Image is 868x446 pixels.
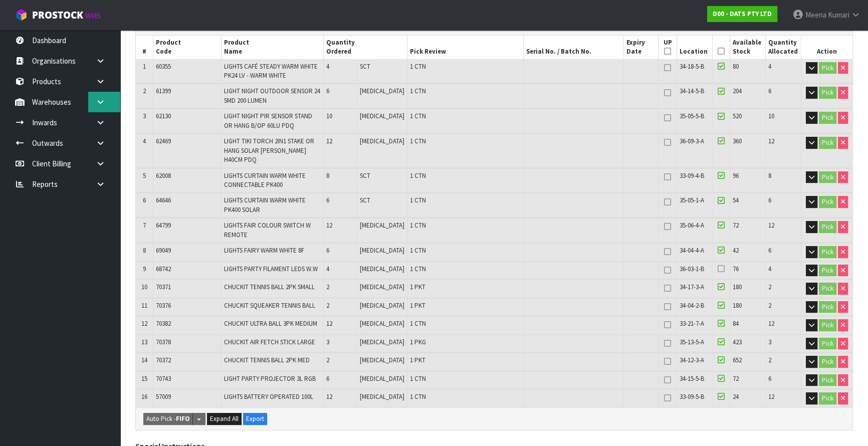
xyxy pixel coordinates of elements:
span: LIGHT NIGHT PIR SENSOR STAND OR HANG B/OP 60LU PDQ [224,112,312,129]
span: [MEDICAL_DATA] [360,392,404,401]
span: 54 [733,196,739,204]
span: 2 [143,87,146,95]
span: LIGHTS FAIR COLOUR SWITCH W REMOTE [224,221,311,239]
span: 70372 [156,356,171,364]
th: Product Code [153,36,222,59]
span: 34-15-5-B [680,374,704,383]
span: 35-05-5-B [680,112,704,120]
span: 4 [326,265,329,273]
span: 10 [326,112,332,120]
th: Pick Review [407,36,523,59]
span: 70376 [156,301,171,310]
span: 8 [768,171,771,180]
span: CHUCKIT TENNIS BALL 2PK MED [224,356,310,364]
span: 34-12-3-A [680,356,704,364]
span: 2 [326,283,329,291]
th: Serial No. / Batch No. [524,36,623,59]
span: 64646 [156,196,171,204]
th: Action [801,36,852,59]
span: LIGHTS FAIRY WARM WHITE 8F [224,246,304,255]
span: 72 [733,221,739,230]
span: LIGHTS PARTY FILAMENT LEDS W.W [224,265,318,273]
span: 12 [326,319,332,328]
span: 1 CTN [410,196,426,204]
span: 70382 [156,319,171,328]
span: 70378 [156,338,171,346]
span: 1 CTN [410,374,426,383]
button: Pick [819,221,836,233]
span: 34-04-4-A [680,246,704,255]
th: Product Name [221,36,323,59]
span: 2 [768,301,771,310]
span: 423 [733,338,742,346]
span: 33-21-7-A [680,319,704,328]
button: Pick [819,87,836,99]
span: 34-18-5-B [680,62,704,71]
span: [MEDICAL_DATA] [360,137,404,145]
th: UP [658,36,677,59]
span: 6 [768,87,771,95]
span: 1 CTN [410,171,426,180]
span: 4 [143,137,146,145]
span: 360 [733,137,742,145]
button: Pick [819,112,836,124]
span: 5 [143,171,146,180]
span: 1 PKG [410,338,426,346]
span: 13 [141,338,147,346]
span: [MEDICAL_DATA] [360,338,404,346]
span: 6 [326,374,329,383]
button: Pick [819,246,836,258]
span: 57009 [156,392,171,401]
span: 1 CTN [410,319,426,328]
span: 8 [143,246,146,255]
span: 62008 [156,171,171,180]
span: 1 CTN [410,221,426,230]
span: 6 [326,246,329,255]
span: 35-06-4-A [680,221,704,230]
span: 3 [143,112,146,120]
button: Pick [819,137,836,149]
span: 1 CTN [410,137,426,145]
span: 4 [768,265,771,273]
span: [MEDICAL_DATA] [360,221,404,230]
span: SCT [360,62,370,71]
span: 35-05-1-A [680,196,704,204]
span: 12 [768,392,774,401]
span: 2 [326,356,329,364]
span: CHUCKIT AIR FETCH STICK LARGE [224,338,315,346]
span: 2 [768,356,771,364]
span: 520 [733,112,742,120]
button: Pick [819,171,836,183]
span: 6 [768,374,771,383]
span: 1 CTN [410,246,426,255]
span: CHUCKIT SQUEAKER TENNIS BALL [224,301,315,310]
span: 12 [326,137,332,145]
span: Kumari [828,10,849,20]
button: Pick [819,319,836,331]
strong: FIFO [176,414,190,423]
span: 1 CTN [410,87,426,95]
span: 70371 [156,283,171,291]
span: LIGHT PARTY PROJECTOR 3L RGB [224,374,316,383]
span: 34-04-2-B [680,301,704,310]
button: Pick [819,374,836,386]
span: 36-03-1-B [680,265,704,273]
span: 2 [326,301,329,310]
img: cube-alt.png [15,9,28,21]
span: 180 [733,283,742,291]
span: 60355 [156,62,171,71]
span: 10 [141,283,147,291]
button: Pick [819,301,836,313]
span: 4 [326,62,329,71]
span: 24 [733,392,739,401]
span: 34-14-5-B [680,87,704,95]
span: 1 PKT [410,356,425,364]
span: 33-09-4-B [680,171,704,180]
span: [MEDICAL_DATA] [360,87,404,95]
span: 9 [143,265,146,273]
span: [MEDICAL_DATA] [360,246,404,255]
span: LIGHTS CURTAIN WARM WHITE PK400 SOLAR [224,196,306,213]
th: Available Stock [730,36,765,59]
span: [MEDICAL_DATA] [360,112,404,120]
span: 1 [143,62,146,71]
